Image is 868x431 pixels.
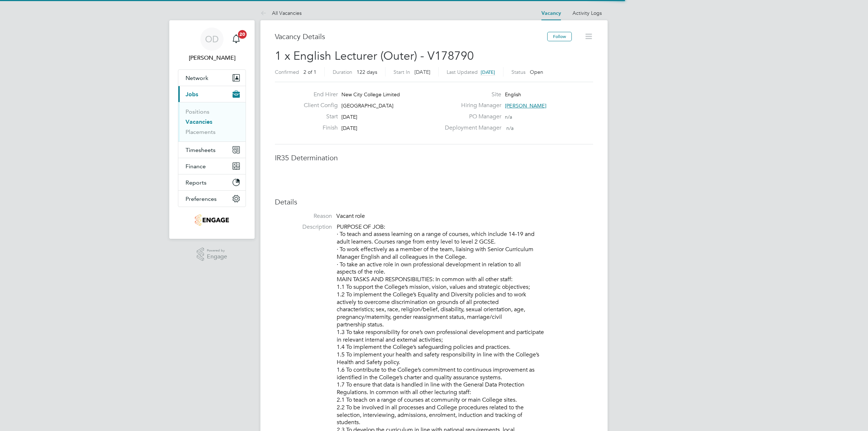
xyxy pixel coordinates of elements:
[178,28,246,62] a: OD[PERSON_NAME]
[178,174,246,190] button: Reports
[178,158,246,174] button: Finance
[275,49,474,63] span: 1 x English Lecturer (Outer) - V178790
[336,212,365,220] span: Vacant role
[186,163,206,170] span: Finance
[169,20,255,239] nav: Main navigation
[298,124,338,132] label: Finish
[260,10,302,16] a: All Vacancies
[481,69,495,75] span: [DATE]
[205,34,219,44] span: OD
[186,108,209,115] a: Positions
[178,214,246,226] a: Go to home page
[178,86,246,102] button: Jobs
[447,69,478,75] label: Last Updated
[505,102,546,109] span: [PERSON_NAME]
[207,248,227,254] span: Powered by
[275,197,593,207] h3: Details
[341,91,400,98] span: New City College Limited
[298,102,338,109] label: Client Config
[178,54,246,62] span: Ollie Dart
[393,69,410,75] label: Start In
[541,10,561,16] a: Vacancy
[229,28,243,51] a: 20
[178,70,246,86] button: Network
[238,30,247,39] span: 20
[441,113,501,121] label: PO Manager
[341,102,393,109] span: [GEOGRAPHIC_DATA]
[573,10,602,16] a: Activity Logs
[178,191,246,207] button: Preferences
[186,118,212,125] a: Vacancies
[303,69,316,75] span: 2 of 1
[186,91,198,98] span: Jobs
[298,91,338,98] label: End Hirer
[441,124,501,132] label: Deployment Manager
[275,153,593,162] h3: IR35 Determination
[547,32,572,41] button: Follow
[357,69,377,75] span: 122 days
[178,142,246,158] button: Timesheets
[207,254,227,260] span: Engage
[178,102,246,141] div: Jobs
[186,179,207,186] span: Reports
[341,125,357,131] span: [DATE]
[298,113,338,121] label: Start
[186,195,217,202] span: Preferences
[505,91,521,98] span: English
[441,91,501,98] label: Site
[275,69,299,75] label: Confirmed
[505,114,512,120] span: n/a
[186,128,216,135] a: Placements
[275,212,332,220] label: Reason
[186,75,208,81] span: Network
[195,214,229,226] img: jambo-logo-retina.png
[530,69,543,75] span: Open
[186,147,216,153] span: Timesheets
[333,69,352,75] label: Duration
[414,69,430,75] span: [DATE]
[511,69,526,75] label: Status
[506,125,514,131] span: n/a
[441,102,501,109] label: Hiring Manager
[197,248,227,261] a: Powered byEngage
[341,114,357,120] span: [DATE]
[275,223,332,231] label: Description
[275,32,547,41] h3: Vacancy Details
